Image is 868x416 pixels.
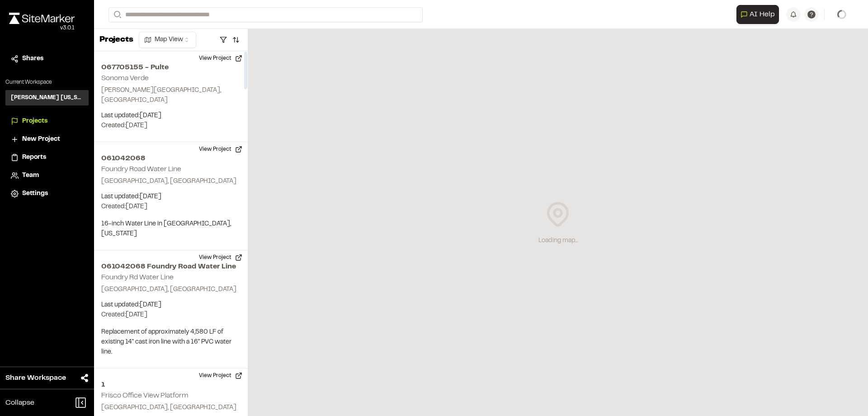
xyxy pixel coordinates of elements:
[736,5,783,24] div: Open AI Assistant
[101,202,241,212] p: Created: [DATE]
[101,310,241,320] p: Created: [DATE]
[5,397,34,408] span: Collapse
[193,142,248,157] button: View Project
[22,116,47,126] span: Projects
[101,177,241,186] p: [GEOGRAPHIC_DATA], [GEOGRAPHIC_DATA]
[101,192,241,202] p: Last updated: [DATE]
[11,134,83,144] a: New Project
[101,75,149,81] h2: Sonoma Verde
[99,34,133,46] p: Projects
[101,403,241,413] p: [GEOGRAPHIC_DATA], [GEOGRAPHIC_DATA]
[101,166,181,172] h2: Foundry Road Water Line
[108,7,125,22] button: Search
[101,392,189,399] h2: Frisco Office View Platform
[22,189,48,199] span: Settings
[11,116,83,126] a: Projects
[101,153,241,164] h2: 061042068
[193,368,248,383] button: View Project
[750,9,775,20] span: AI Help
[101,261,241,272] h2: 061042068 Foundry Road Water Line
[193,51,248,66] button: View Project
[22,134,60,144] span: New Project
[11,54,83,64] a: Shares
[101,327,241,357] p: Replacement of approximately 4,580 LF of existing 14" cast iron line with a 16" PVC water line.
[11,189,83,199] a: Settings
[101,62,241,73] h2: 067705155 - Pulte
[11,94,83,102] h3: [PERSON_NAME] [US_STATE]
[5,78,89,86] p: Current Workspace
[5,373,66,383] span: Share Workspace
[22,54,43,64] span: Shares
[101,300,241,310] p: Last updated: [DATE]
[11,171,83,181] a: Team
[193,250,248,265] button: View Project
[101,219,241,239] p: 16-inch Water Line in [GEOGRAPHIC_DATA], [US_STATE]
[11,153,83,163] a: Reports
[22,171,39,181] span: Team
[9,24,75,32] div: Oh geez...please don't...
[101,121,241,131] p: Created: [DATE]
[736,5,779,24] button: Open AI Assistant
[538,236,578,246] div: Loading map...
[101,111,241,121] p: Last updated: [DATE]
[22,153,46,163] span: Reports
[101,86,241,105] p: [PERSON_NAME][GEOGRAPHIC_DATA], [GEOGRAPHIC_DATA]
[9,13,75,24] img: rebrand.png
[101,274,174,281] h2: Foundry Rd Water Line
[101,379,241,390] h2: 1
[101,285,241,295] p: [GEOGRAPHIC_DATA], [GEOGRAPHIC_DATA]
